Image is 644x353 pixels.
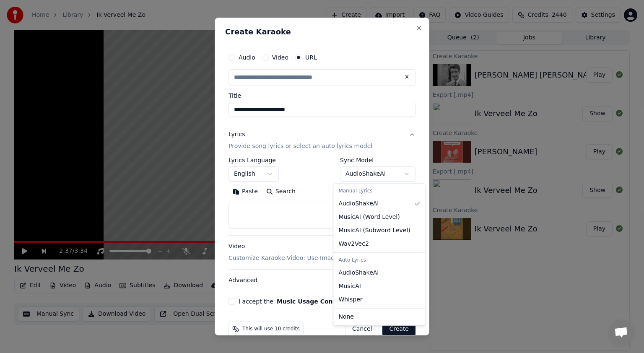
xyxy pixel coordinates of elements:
span: AudioShakeAI [338,200,379,208]
span: Whisper [338,296,362,304]
span: MusicAI ( Subword Level ) [338,226,410,235]
span: Wav2Vec2 [338,240,369,248]
div: Auto Lyrics [335,254,423,266]
span: MusicAI [338,282,361,291]
div: Manual Lyrics [335,185,423,197]
span: MusicAI ( Word Level ) [338,213,400,221]
span: AudioShakeAI [338,269,379,277]
span: None [338,313,354,321]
